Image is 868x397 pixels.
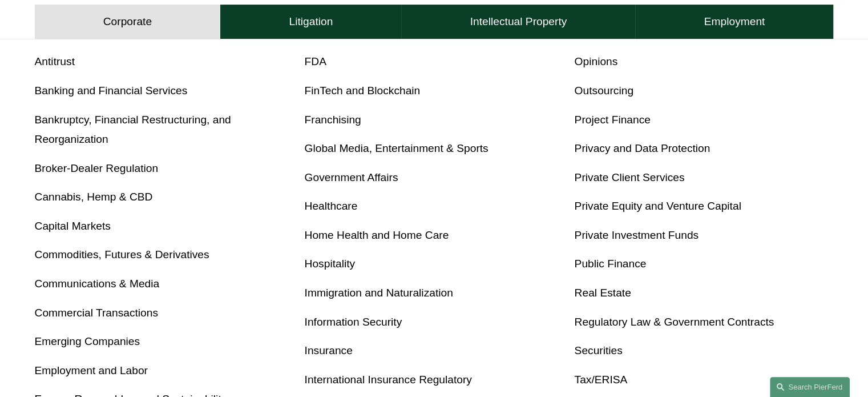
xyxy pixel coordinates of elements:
[305,55,326,67] a: FDA
[770,377,850,397] a: Search this site
[574,287,631,299] a: Real Estate
[305,316,402,328] a: Information Security
[35,114,231,146] a: Bankruptcy, Financial Restructuring, and Reorganization
[704,15,765,29] h4: Employment
[574,55,617,67] a: Opinions
[574,344,622,356] a: Securities
[305,142,488,154] a: Global Media, Entertainment & Sports
[574,374,627,386] a: Tax/ERISA
[103,15,152,29] h4: Corporate
[305,200,358,212] a: Healthcare
[574,171,684,183] a: Private Client Services
[305,171,398,183] a: Government Affairs
[574,316,774,328] a: Regulatory Law & Government Contracts
[470,15,567,29] h4: Intellectual Property
[305,85,421,97] a: FinTech and Blockchain
[289,15,333,29] h4: Litigation
[574,258,646,270] a: Public Finance
[574,85,633,97] a: Outsourcing
[305,258,356,270] a: Hospitality
[35,162,159,174] a: Broker-Dealer Regulation
[35,278,160,290] a: Communications & Media
[574,114,650,126] a: Project Finance
[305,374,472,386] a: International Insurance Regulatory
[35,220,111,232] a: Capital Markets
[305,344,353,356] a: Insurance
[35,364,148,376] a: Employment and Labor
[35,55,75,67] a: Antitrust
[35,191,153,203] a: Cannabis, Hemp & CBD
[305,287,453,299] a: Immigration and Naturalization
[574,229,699,241] a: Private Investment Funds
[35,85,188,97] a: Banking and Financial Services
[35,248,209,260] a: Commodities, Futures & Derivatives
[574,200,741,212] a: Private Equity and Venture Capital
[574,142,710,154] a: Privacy and Data Protection
[35,335,140,347] a: Emerging Companies
[305,114,361,126] a: Franchising
[305,229,449,241] a: Home Health and Home Care
[35,307,158,319] a: Commercial Transactions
